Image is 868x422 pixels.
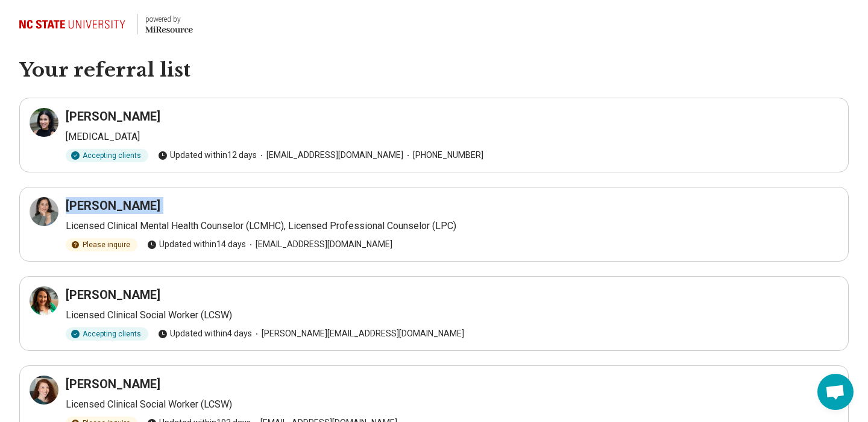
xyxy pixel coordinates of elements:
div: Please inquire [66,238,137,251]
span: [EMAIL_ADDRESS][DOMAIN_NAME] [257,149,403,162]
div: Accepting clients [66,327,148,341]
span: [EMAIL_ADDRESS][DOMAIN_NAME] [246,238,392,251]
h1: Your referral list [19,58,849,83]
div: powered by [145,14,193,25]
h3: [PERSON_NAME] [66,108,160,125]
p: Licensed Clinical Mental Health Counselor (LCMHC), Licensed Professional Counselor (LPC) [66,219,838,233]
a: North Carolina State University powered by [19,10,193,39]
span: [PHONE_NUMBER] [403,149,483,162]
a: Open chat [817,374,854,410]
p: [MEDICAL_DATA] [66,130,838,144]
p: Licensed Clinical Social Worker (LCSW) [66,308,838,323]
div: Accepting clients [66,149,148,162]
h3: [PERSON_NAME] [66,286,160,303]
span: [PERSON_NAME][EMAIL_ADDRESS][DOMAIN_NAME] [252,327,464,340]
img: North Carolina State University [19,10,130,39]
span: Updated within 4 days [158,327,252,340]
span: Updated within 12 days [158,149,257,162]
span: Updated within 14 days [147,238,246,251]
h3: [PERSON_NAME] [66,197,160,214]
p: Licensed Clinical Social Worker (LCSW) [66,397,838,412]
h3: [PERSON_NAME] [66,376,160,392]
